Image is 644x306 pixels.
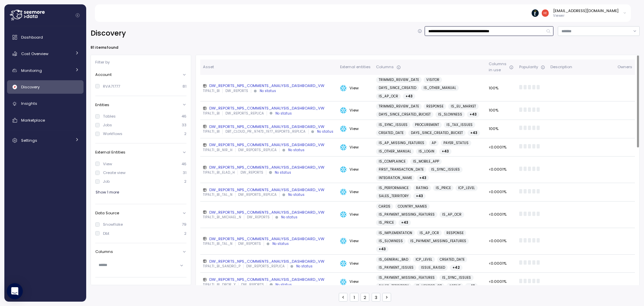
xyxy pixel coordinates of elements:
[455,185,478,191] a: ICP_LEVEL
[542,9,549,16] img: e4f1013cbcfa3a60050984dc5e8e116a
[376,212,437,218] a: IS_PAYMENT_MISSING_FEATURES
[95,210,119,216] p: Data Source
[420,230,439,236] span: IS_AP_OCR
[401,220,408,226] span: + 43
[91,29,126,38] h2: Discovery
[203,259,335,264] div: DW_REPORTS_NPS_COMMENTS_ANALYSIS_DASHBOARD_VW
[203,210,335,215] div: DW_REPORTS_NPS_COMMENTS_ANALYSIS_DASHBOARD_VW
[416,148,437,155] a: IS_LOGIN
[379,85,416,91] span: DAYS_SINCE_CREATED
[446,122,473,128] span: IS_TAX_ISSUES
[95,187,119,197] button: Show 1 more
[424,85,456,91] span: IS_OTHER_MANUAL
[379,167,424,173] span: FIRST_TRANSACTION_DATE
[203,142,335,147] div: DW_REPORTS_NPS_COMMENTS_ANALYSIS_DASHBOARD_VW
[203,105,335,111] div: DW_REPORTS_NPS_COMMENTS_ANALYSIS_DASHBOARD_VW
[247,215,270,220] p: DW_REPORTS
[225,129,306,134] p: DBT_CLOUD_PR_97473_1977_REPORTS_REPLICA
[379,130,404,136] span: CREATED_DATE
[426,77,439,83] span: VISITOR
[182,122,186,128] p: 33
[103,179,110,184] div: Job
[379,122,408,128] span: IS_SYNC_ISSUES
[440,257,465,263] span: CREATED_DATE
[379,238,403,244] span: IS_SLOWNESS
[470,130,477,136] span: + 43
[452,265,460,271] span: + 42
[441,140,471,146] a: PAYER_STATUS
[376,85,419,91] a: DAYS_SINCE_CREATED
[96,188,119,197] span: Show 1 more
[486,255,516,273] td: <0.0001%
[103,222,123,227] div: Snowflake
[181,161,186,167] p: 46
[379,159,406,165] span: IS_COMPLAINCE
[340,279,371,286] div: View
[21,35,43,40] span: Dashboard
[7,283,23,299] div: Open Intercom Messenger
[182,84,186,89] p: 81
[350,293,359,302] button: 1
[416,185,428,191] span: RATING
[412,122,442,128] a: PROCUREMENT
[411,130,463,136] span: DAYS_SINCE_CREATED_BUCKET
[95,59,110,65] p: Filter by
[444,230,466,236] a: RESPONSE
[446,283,463,289] a: ACTIVE
[288,148,305,152] div: No status
[183,170,186,175] p: 31
[431,167,460,173] span: IS_SYNC_ISSUES
[203,236,335,246] a: DW_REPORTS_NPS_COMMENTS_ANALYSIS_DASHBOARD_VWTIPALTI_BI_TAL_NDW_REPORTSNo status
[486,183,516,202] td: <0.0001%
[203,111,220,116] p: TIPALTI_BI
[376,283,411,289] a: SALES_TERRITORY
[21,138,37,143] span: Settings
[73,13,82,18] button: Collapse navigation
[95,72,112,77] p: Account
[203,83,335,93] a: DW_REPORTS_NPS_COMMENTS_ANALYSIS_DASHBOARD_VWTIPALTI_BIDW_REPORTSNo status
[413,159,439,165] span: IS_MOBILE_APP
[553,13,619,18] p: Viewer
[181,114,186,119] p: 46
[376,148,414,155] a: IS_OTHER_MANUAL
[340,64,371,70] div: External entities
[410,159,442,165] a: IS_MOBILE_APP
[379,230,412,236] span: IS_IMPLEMENTATION
[376,204,393,210] a: CARDS
[203,83,335,88] div: DW_REPORTS_NPS_COMMENTS_ANALYSIS_DASHBOARD_VW
[442,148,449,155] span: + 43
[486,75,516,101] td: 100%
[379,103,419,110] span: TRIMMED_REVIEW_DATE
[379,265,414,271] span: IS_PAYMENT_ISSUES
[103,161,112,167] div: View
[238,242,261,246] p: DW_REPORTS
[376,193,411,199] a: SALES_TERRITORY
[203,192,232,197] p: TIPALTI_BI_TAL_N
[340,189,371,195] div: View
[340,260,371,267] div: View
[618,64,632,70] div: Owners
[103,122,112,128] div: Jobs
[7,80,84,94] a: Discovery
[203,129,220,134] p: TIPALTI_BI
[439,275,474,281] a: IS_SYNC_ISSUES
[406,93,413,99] span: + 43
[241,282,264,287] p: DW_REPORTS
[379,77,419,83] span: TRIMMED_REVIEW_DATE
[103,84,120,89] div: RVA71777
[376,220,396,226] a: IS_PRICE
[417,230,442,236] a: IS_AP_OCR
[7,47,84,60] a: Cost Overview
[421,265,445,271] span: ISSUE_RAISED
[429,140,439,146] a: AP
[432,140,436,146] span: AP
[379,175,412,181] span: INTEGRATION_NAME
[340,126,371,132] div: View
[361,293,369,302] button: 2
[184,179,186,184] p: 2
[21,84,40,90] span: Discovery
[203,124,335,129] div: DW_REPORTS_NPS_COMMENTS_ANALYSIS_DASHBOARD_VW
[376,238,406,244] a: IS_SLOWNESS
[376,185,411,191] a: IS_PERFORMANCE
[281,215,298,220] div: No status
